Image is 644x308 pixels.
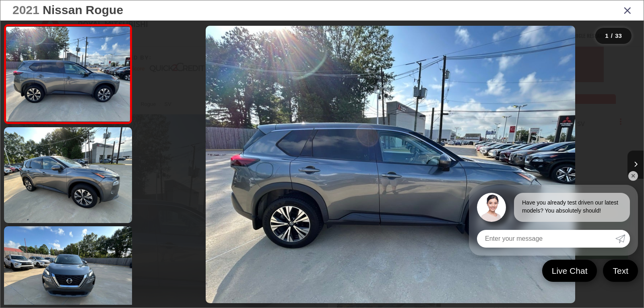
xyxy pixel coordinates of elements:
div: 2021 Nissan Rogue SV 0 [137,26,644,303]
i: Close gallery [623,5,632,15]
input: Enter your message [477,230,615,248]
span: 2021 [12,3,39,17]
a: Submit [615,230,630,248]
span: Nissan Rogue [43,3,123,17]
span: Text [609,265,632,276]
img: Agent profile photo [477,193,506,222]
img: 2021 Nissan Rogue SV [5,27,131,121]
a: Text [603,260,638,282]
div: Have you already test driven our latest models? You absolutely should! [514,193,630,222]
span: 33 [615,32,622,39]
img: 2021 Nissan Rogue SV [3,126,133,224]
span: Live Chat [548,265,592,276]
a: Live Chat [542,260,597,282]
span: / [610,33,613,39]
button: Next image [627,151,644,179]
img: 2021 Nissan Rogue SV [206,26,575,303]
span: 1 [605,32,608,39]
